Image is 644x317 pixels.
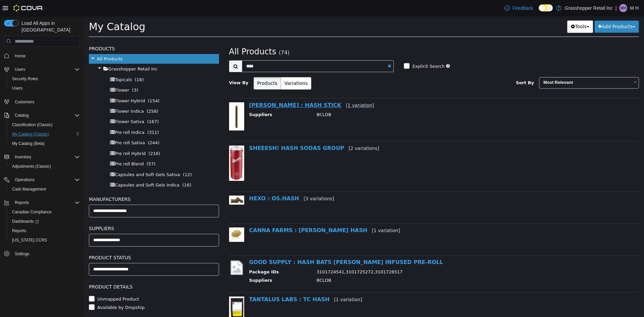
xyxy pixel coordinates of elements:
[31,156,96,161] span: Capsules and Soft Gels Sativa
[5,238,135,246] h5: Product Status
[5,267,135,275] h5: Product Details
[1,249,83,259] button: Settings
[165,129,296,136] a: SHEEESH! HASH SODAS GROUP[2 variations]
[145,130,160,165] img: 150
[9,217,42,225] a: Dashboards
[432,64,450,69] span: Sort By
[31,146,60,151] span: Pre roll Blend
[9,185,80,193] span: Cash Management
[511,5,555,17] button: Add Products
[15,177,35,182] span: Operations
[197,61,227,74] button: Variations
[7,184,83,194] button: Cash Management
[7,162,83,171] button: Adjustments (Classic)
[12,199,80,207] span: Reports
[64,124,75,129] span: (244)
[228,261,540,270] td: BCLDB
[12,187,46,192] span: Cash Management
[12,65,28,73] button: Users
[262,87,290,92] small: [1 variation]
[165,243,359,250] a: GOOD SUPPLY : HASH BATS [PERSON_NAME] INFUSED PRE-ROLL
[12,176,37,184] button: Operations
[9,217,80,225] span: Dashboards
[12,153,34,161] button: Inventory
[1,152,83,162] button: Inventory
[7,235,83,245] button: [US_STATE] CCRS
[31,103,60,108] span: Flower Sativa
[513,5,533,11] span: Feedback
[4,48,80,276] nav: Complex example
[12,131,49,137] span: My Catalog (Classic)
[1,51,83,60] button: Home
[9,84,25,92] a: Users
[165,211,316,218] a: CANNA FARMS : [PERSON_NAME] HASH[1 variation]
[12,98,80,106] span: Customers
[7,129,83,139] button: My Catalog (Classic)
[12,176,80,184] span: Operations
[7,84,83,93] button: Users
[5,29,135,37] h5: Products
[228,253,540,261] td: 3101724541,3101725272,3101726517
[455,61,555,73] a: Most Relevant
[9,185,49,193] a: Cash Management
[502,1,536,15] a: Feedback
[1,198,83,207] button: Reports
[63,114,75,119] span: (311)
[145,281,160,304] img: 150
[12,288,61,295] label: Available by Dropship
[99,156,108,161] span: (12)
[12,111,80,119] span: Catalog
[63,93,74,98] span: (258)
[31,124,61,129] span: Pre roll Sativa
[630,4,639,12] p: M H
[12,122,53,127] span: Classification (Classic)
[9,236,50,244] a: [US_STATE] CCRS
[539,4,553,11] input: Dark Mode
[15,67,25,72] span: Users
[288,212,316,217] small: [1 variation]
[31,83,61,88] span: Flower Hybrid
[48,72,54,77] span: (3)
[65,135,76,140] span: (216)
[12,164,51,169] span: Adjustments (Classic)
[9,162,80,170] span: Adjustments (Classic)
[24,51,74,56] span: Grasshopper Retail Inc
[145,212,160,226] img: 150
[15,251,29,257] span: Settings
[9,208,54,216] a: Canadian Compliance
[9,121,55,129] a: Classification (Classic)
[7,139,83,148] button: My Catalog (Beta)
[9,84,80,92] span: Users
[99,167,108,172] span: (16)
[165,86,290,93] a: [PERSON_NAME] : HASH STICK[1 variation]
[12,228,26,233] span: Reports
[31,72,45,77] span: Flower
[12,86,22,91] span: Users
[9,140,47,148] a: My Catalog (Beta)
[5,209,135,217] h5: Suppliers
[195,34,206,40] small: (74)
[165,253,228,261] th: Package IDs
[31,93,60,98] span: Flower Indica
[165,96,228,104] th: Suppliers
[7,226,83,235] button: Reports
[15,53,25,59] span: Home
[145,244,160,260] img: missing-image.png
[165,280,278,287] a: TANTALUS LABS : TC HASH[1 variation]
[12,76,38,82] span: Security Roles
[9,162,54,170] a: Adjustments (Classic)
[7,74,83,84] button: Security Roles
[9,121,80,129] span: Classification (Classic)
[9,75,80,83] span: Security Roles
[12,250,80,258] span: Settings
[64,83,76,88] span: (154)
[12,51,80,60] span: Home
[31,61,48,66] span: Topicals
[31,135,62,140] span: Pre roll Hybrid
[9,140,80,148] span: My Catalog (Beta)
[9,130,80,138] span: My Catalog (Classic)
[619,4,627,12] div: M H
[170,61,197,74] button: Products
[7,217,83,226] a: Dashboards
